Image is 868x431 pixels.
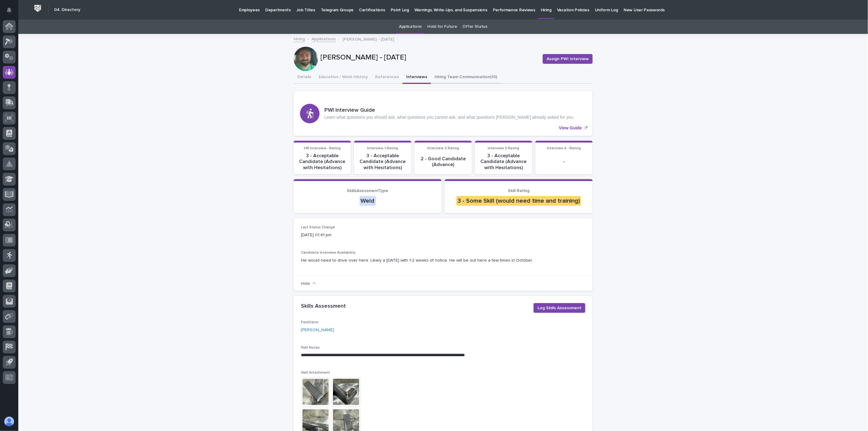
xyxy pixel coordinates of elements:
[543,54,593,64] button: Assign PWI Interview
[312,35,336,42] a: Applications
[3,4,16,16] button: Notifications
[547,147,581,150] span: Interview 4 - Rating
[559,125,582,131] p: View Guide
[347,189,389,193] span: SkillsAsessmentType
[301,303,346,310] h2: Skills Assessment
[539,159,589,165] p: -
[367,147,398,150] span: Interview 1 Rating
[301,321,319,324] span: Facilitator
[342,35,394,42] p: [PERSON_NAME] - [DATE]
[418,156,468,168] p: 2 - Good Candidate (Advance)
[358,153,408,171] p: 3 - Acceptable Candidate (Advance with Hesitations)
[301,281,316,286] button: Hide
[320,53,538,62] p: [PERSON_NAME] - [DATE]
[488,147,519,150] span: Interview 3 Rating
[32,3,43,14] img: Workspace Logo
[301,327,334,333] a: [PERSON_NAME]
[403,71,431,84] button: Interviews
[399,20,422,34] a: Applications
[533,303,585,313] button: Log Skills Assessment
[301,251,356,255] span: Candidate Interview Availability
[301,226,335,229] span: Last Status Change
[547,56,589,62] span: Assign PWI Interview
[463,20,487,34] a: Offer Status
[301,346,320,350] span: Skill Notes
[371,71,403,84] button: References
[360,196,376,206] div: Weld
[8,7,16,17] div: Notifications
[301,232,391,238] p: [DATE] 01:41 pm
[427,147,459,150] span: Interview 2 Rating
[324,107,574,114] h3: PWI Interview Guide
[304,147,341,150] span: HR Interview - Rating
[456,196,581,206] div: 3 - Some Skill (would need time and training)
[294,35,305,42] a: Hiring
[324,115,574,120] p: Learn what questions you should ask, what questions you cannot ask, and what questions [PERSON_NA...
[301,257,585,264] p: He would need to drive over here. Likely a [DATE] with 1-2 weeks of notice. He will be out here a...
[297,153,347,171] p: 3 - Acceptable Candidate (Advance with Hesitations)
[431,71,501,84] button: Hiring Team Communication (10)
[508,189,530,193] span: Skill Rating
[479,153,529,171] p: 3 - Acceptable Candidate (Advance with Hesitations)
[427,20,457,34] a: Hold for Future
[294,71,315,84] button: Details
[54,7,80,13] h2: 04. Directory
[301,371,330,375] span: Skill Attachment
[315,71,371,84] button: Education / Work History
[537,305,581,311] span: Log Skills Assessment
[3,415,16,428] button: users-avatar
[294,91,593,136] a: View Guide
